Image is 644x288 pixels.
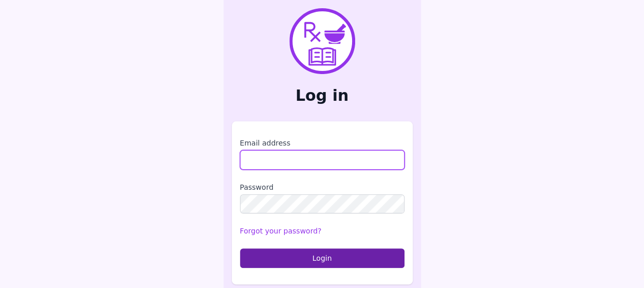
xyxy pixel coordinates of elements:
h2: Log in [232,86,413,105]
img: PharmXellence Logo [289,8,355,74]
button: Login [240,248,404,268]
a: Forgot your password? [240,227,322,235]
label: Password [240,182,404,192]
label: Email address [240,138,404,148]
